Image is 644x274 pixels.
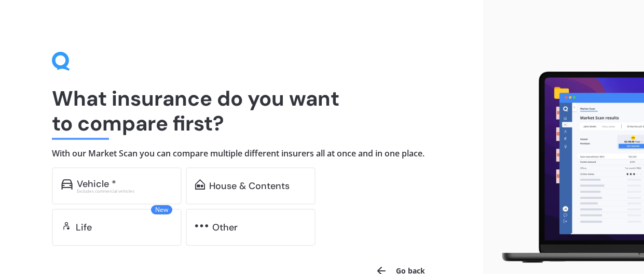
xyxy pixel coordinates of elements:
[195,179,205,190] img: home-and-contents.b802091223b8502ef2dd.svg
[76,222,92,233] div: Life
[77,189,172,193] div: Excludes commercial vehicles
[61,179,73,190] img: car.f15378c7a67c060ca3f3.svg
[195,221,208,231] img: other.81dba5aafe580aa69f38.svg
[209,181,290,191] div: House & Contents
[77,179,116,189] div: Vehicle *
[151,205,172,214] span: New
[52,148,431,159] h4: With our Market Scan you can compare multiple different insurers all at once and in one place.
[52,86,431,136] h1: What insurance do you want to compare first?
[212,222,238,233] div: Other
[61,221,72,231] img: life.f720d6a2d7cdcd3ad642.svg
[491,67,644,267] img: laptop.webp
